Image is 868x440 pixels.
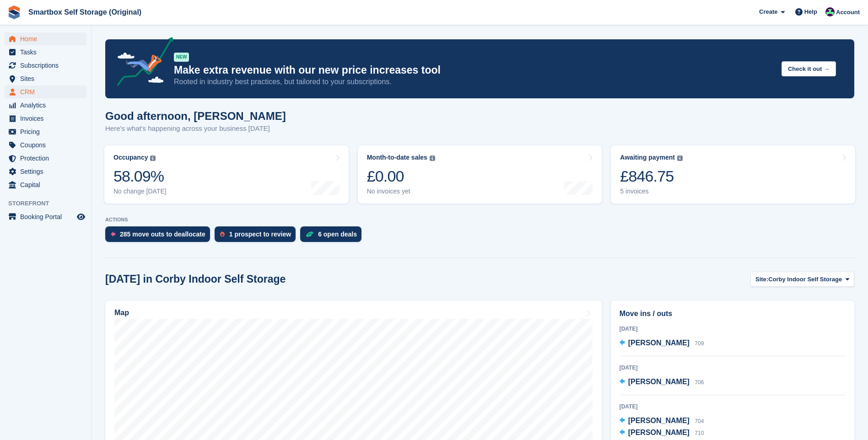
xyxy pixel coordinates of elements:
[229,231,291,238] div: 1 prospect to review
[695,418,704,424] span: 704
[5,59,86,72] a: menu
[104,145,349,204] a: Occupancy 58.09% No change [DATE]
[113,167,167,186] div: 58.09%
[5,125,86,138] a: menu
[109,37,173,89] img: price-adjustments-announcement-icon-8257ccfd72463d97f412b2fc003d46551f7dbcb40ab6d574587a9cd5c0d94...
[367,167,435,186] div: £0.00
[750,272,854,287] button: Site: Corby Indoor Self Storage
[318,231,357,238] div: 6 open deals
[20,112,75,125] span: Invoices
[620,338,704,349] a: [PERSON_NAME] 709
[628,339,690,347] span: [PERSON_NAME]
[620,364,846,372] div: [DATE]
[620,154,675,161] div: Awaiting payment
[20,72,75,85] span: Sites
[20,139,75,151] span: Coupons
[620,308,846,319] h2: Move ins / outs
[174,64,774,77] p: Make extra revenue with our new price increases tool
[620,376,704,388] a: [PERSON_NAME] 706
[105,110,286,122] h1: Good afternoon, [PERSON_NAME]
[5,72,86,85] a: menu
[620,427,704,439] a: [PERSON_NAME] 710
[620,402,846,411] div: [DATE]
[7,5,21,19] img: stora-icon-8386f47178a22dfd0bd8f6a31ec36ba5ce8667c1dd55bd0f319d3a0aa187defe.svg
[113,188,167,195] div: No change [DATE]
[113,154,148,161] div: Occupancy
[20,165,75,178] span: Settings
[25,5,145,20] a: Smartbox Self Storage (Original)
[105,217,854,223] p: ACTIONS
[75,211,86,222] a: Preview store
[620,325,846,333] div: [DATE]
[5,210,86,223] a: menu
[105,226,215,247] a: 285 move outs to deallocate
[20,59,75,72] span: Subscriptions
[367,188,435,195] div: No invoices yet
[20,125,75,138] span: Pricing
[628,429,690,436] span: [PERSON_NAME]
[5,139,86,151] a: menu
[5,178,86,191] a: menu
[20,32,75,45] span: Home
[5,46,86,59] a: menu
[20,178,75,191] span: Capital
[430,156,435,161] img: icon-info-grey-7440780725fd019a000dd9b08b2336e03edf1995a4989e88bcd33f0948082b44.svg
[20,210,75,223] span: Booking Portal
[804,7,817,16] span: Help
[105,123,286,134] p: Here's what's happening across your business [DATE]
[695,430,704,436] span: 710
[174,77,774,87] p: Rooted in industry best practices, but tailored to your subscriptions.
[611,145,855,204] a: Awaiting payment £846.75 5 invoices
[358,145,602,204] a: Month-to-date sales £0.00 No invoices yet
[174,53,189,62] div: NEW
[306,231,313,237] img: deal-1b604bf984904fb50ccaf53a9ad4b4a5d6e5aea283cecdc64d6e3604feb123c2.svg
[825,7,835,16] img: Alex Selenitsas
[5,152,86,165] a: menu
[114,309,129,317] h2: Map
[220,231,225,237] img: prospect-51fa495bee0391a8d652442698ab0144808aea92771e9ea1ae160a38d050c398.svg
[105,273,286,285] h2: [DATE] in Corby Indoor Self Storage
[8,199,91,208] span: Storefront
[755,275,768,284] span: Site:
[620,167,683,186] div: £846.75
[782,61,836,76] button: Check it out →
[5,165,86,178] a: menu
[5,99,86,112] a: menu
[20,152,75,165] span: Protection
[5,32,86,45] a: menu
[5,86,86,98] a: menu
[150,156,156,161] img: icon-info-grey-7440780725fd019a000dd9b08b2336e03edf1995a4989e88bcd33f0948082b44.svg
[768,275,842,284] span: Corby Indoor Self Storage
[120,231,205,238] div: 285 move outs to deallocate
[620,188,683,195] div: 5 invoices
[215,226,300,247] a: 1 prospect to review
[111,231,115,237] img: move_outs_to_deallocate_icon-f764333ba52eb49d3ac5e1228854f67142a1ed5810a6f6cc68b1a99e826820c5.svg
[759,7,777,16] span: Create
[20,86,75,98] span: CRM
[300,226,366,247] a: 6 open deals
[677,156,683,161] img: icon-info-grey-7440780725fd019a000dd9b08b2336e03edf1995a4989e88bcd33f0948082b44.svg
[836,8,860,17] span: Account
[695,379,704,386] span: 706
[367,154,427,161] div: Month-to-date sales
[20,99,75,112] span: Analytics
[628,378,690,386] span: [PERSON_NAME]
[628,417,690,424] span: [PERSON_NAME]
[695,340,704,347] span: 709
[620,415,704,427] a: [PERSON_NAME] 704
[20,46,75,59] span: Tasks
[5,112,86,125] a: menu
